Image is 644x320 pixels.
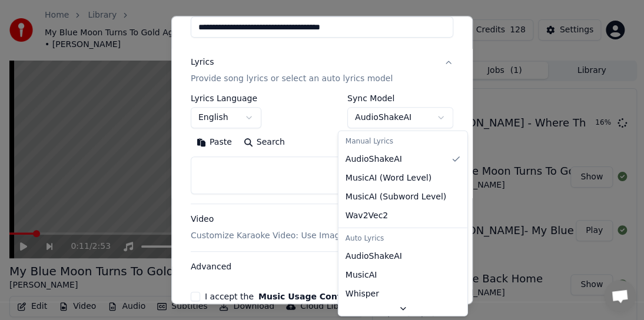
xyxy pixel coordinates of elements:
div: Auto Lyrics [341,231,465,247]
span: Whisper [346,288,379,299]
span: MusicAI ( Word Level ) [346,172,431,184]
span: Wav2Vec2 [346,210,388,222]
span: MusicAI ( Subword Level ) [346,191,446,203]
span: MusicAI [346,269,377,281]
div: Manual Lyrics [341,134,465,150]
span: AudioShakeAI [346,251,402,262]
span: AudioShakeAI [346,154,402,165]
